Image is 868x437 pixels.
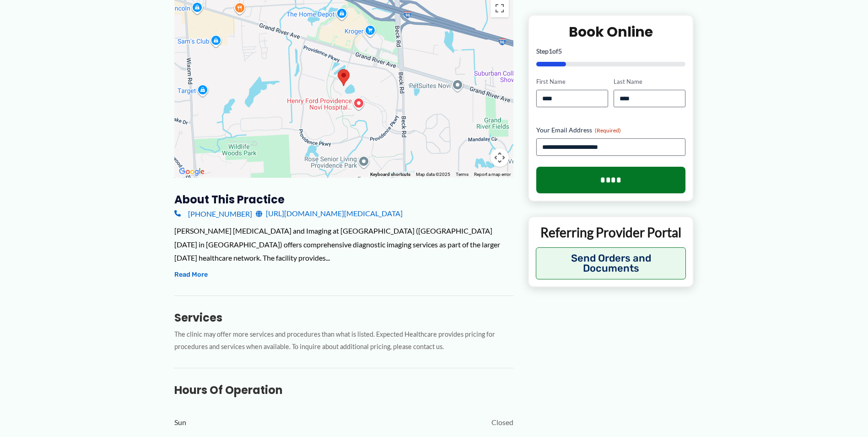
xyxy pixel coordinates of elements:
[174,269,208,280] button: Read More
[174,383,513,397] h3: Hours of Operation
[491,415,513,429] span: Closed
[536,23,686,41] h2: Book Online
[174,328,513,353] p: The clinic may offer more services and procedures than what is listed. Expected Healthcare provid...
[536,126,686,135] label: Your Email Address
[174,311,513,325] h3: Services
[614,77,685,86] label: Last Name
[370,171,410,178] button: Keyboard shortcuts
[491,148,509,167] button: Map camera controls
[177,166,207,178] img: Google
[256,207,403,220] a: [URL][DOMAIN_NAME][MEDICAL_DATA]
[595,127,621,134] span: (Required)
[174,207,252,220] a: [PHONE_NUMBER]
[536,247,686,279] button: Send Orders and Documents
[536,48,686,55] p: Step of
[177,166,207,178] a: Open this area in Google Maps (opens a new window)
[174,415,186,429] span: Sun
[416,172,450,177] span: Map data ©2025
[174,224,513,265] div: [PERSON_NAME] [MEDICAL_DATA] and Imaging at [GEOGRAPHIC_DATA] ([GEOGRAPHIC_DATA][DATE] in [GEOGRA...
[558,47,562,55] span: 5
[536,224,686,240] p: Referring Provider Portal
[456,172,469,177] a: Terms (opens in new tab)
[474,172,511,177] a: Report a map error
[549,47,552,55] span: 1
[174,192,513,207] h3: About this practice
[536,77,608,86] label: First Name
